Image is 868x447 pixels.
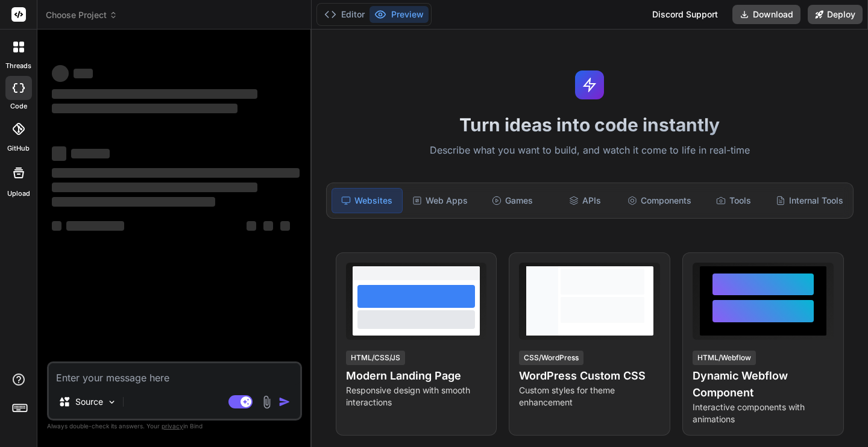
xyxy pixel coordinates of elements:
span: ‌ [280,221,290,231]
button: Preview [370,6,429,23]
img: attachment [260,395,274,409]
p: Custom styles for theme enhancement [519,384,660,408]
div: Tools [699,188,769,213]
div: Components [623,188,696,213]
button: Editor [319,6,370,23]
div: Internal Tools [771,188,848,213]
div: Discord Support [645,5,725,24]
span: ‌ [52,89,257,99]
div: APIs [550,188,620,213]
label: Upload [7,189,30,199]
h1: Turn ideas into code instantly [319,114,861,136]
div: HTML/Webflow [693,351,756,365]
span: ‌ [52,221,61,231]
span: ‌ [52,168,300,178]
p: Responsive design with smooth interactions [346,384,487,408]
span: ‌ [52,146,66,161]
div: Websites [332,188,403,213]
span: Choose Project [46,9,118,21]
span: ‌ [52,104,237,113]
div: Games [477,188,547,213]
span: ‌ [71,149,110,158]
img: Pick Models [107,397,117,407]
span: ‌ [74,69,93,78]
label: code [10,101,27,111]
img: icon [278,396,291,408]
div: CSS/WordPress [519,351,583,365]
h4: Modern Landing Page [346,367,487,384]
button: Download [732,5,800,24]
button: Deploy [808,5,863,24]
p: Interactive components with animations [693,401,834,425]
span: ‌ [247,221,256,231]
span: ‌ [52,183,257,192]
span: ‌ [263,221,273,231]
div: Web Apps [405,188,475,213]
span: privacy [162,422,183,430]
label: GitHub [7,143,30,154]
h4: Dynamic Webflow Component [693,367,834,401]
span: ‌ [52,65,69,82]
h4: WordPress Custom CSS [519,367,660,384]
p: Source [75,396,103,408]
div: HTML/CSS/JS [346,351,405,365]
span: ‌ [66,221,124,231]
span: ‌ [52,197,215,207]
label: threads [5,61,31,71]
p: Describe what you want to build, and watch it come to life in real-time [319,143,861,158]
p: Always double-check its answers. Your in Bind [47,420,302,432]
